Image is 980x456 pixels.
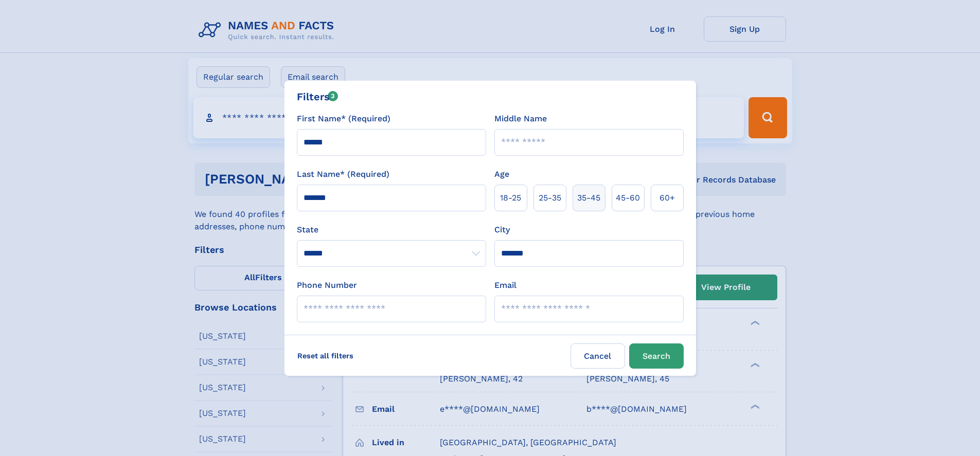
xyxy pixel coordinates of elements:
span: 25‑35 [539,192,561,204]
label: City [494,224,510,236]
span: 18‑25 [500,192,521,204]
label: Phone Number [297,279,357,291]
div: Filters [297,89,338,104]
label: State [297,224,486,236]
label: Age [494,168,509,180]
span: 35‑45 [577,192,600,204]
label: Middle Name [494,113,547,125]
span: 60+ [660,192,675,204]
label: First Name* (Required) [297,113,390,125]
span: 45‑60 [616,192,640,204]
label: Email [494,279,516,291]
label: Last Name* (Required) [297,168,389,180]
label: Cancel [571,343,625,369]
label: Reset all filters [291,343,360,368]
button: Search [629,343,684,369]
